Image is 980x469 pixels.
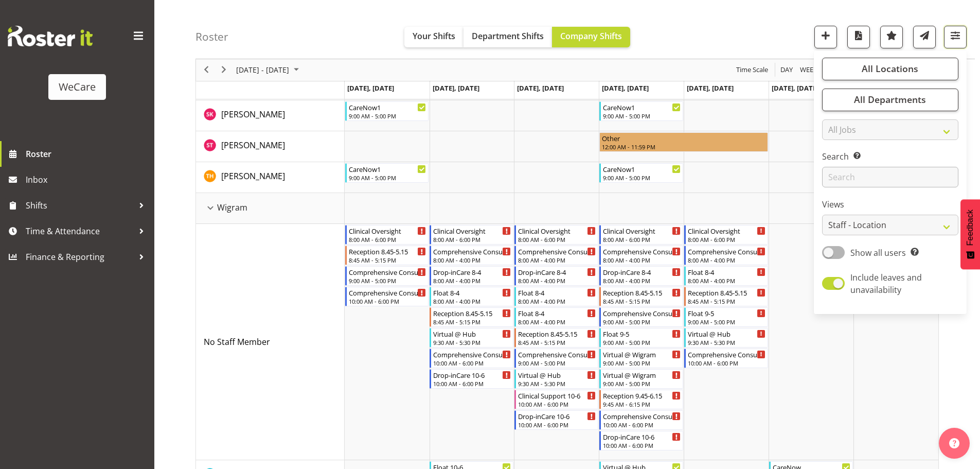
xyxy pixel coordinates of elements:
[518,297,596,305] div: 8:00 AM - 4:00 PM
[949,438,959,448] img: help-xxl-2.png
[518,411,596,421] div: Drop-inCare 10-6
[822,199,958,211] label: Views
[599,246,683,265] div: No Staff Member"s event - Comprehensive Consult 8-4 Begin From Thursday, August 21, 2025 at 8:00:...
[430,225,513,245] div: No Staff Member"s event - Clinical Oversight Begin From Tuesday, August 19, 2025 at 8:00:00 AM GM...
[603,276,681,285] div: 8:00 AM - 4:00 PM
[217,64,231,77] button: Next
[345,101,429,121] div: Saahit Kour"s event - CareNow1 Begin From Monday, August 18, 2025 at 9:00:00 AM GMT+12:00 Ends At...
[472,30,544,42] span: Department Shifts
[688,276,765,285] div: 8:00 AM - 4:00 PM
[518,267,596,277] div: Drop-inCare 8-4
[684,307,768,327] div: No Staff Member"s event - Float 9-5 Begin From Friday, August 22, 2025 at 9:00:00 AM GMT+12:00 En...
[433,349,511,359] div: Comprehensive Consult 10-6
[599,349,683,368] div: No Staff Member"s event - Virtual @ Wigram Begin From Thursday, August 21, 2025 at 9:00:00 AM GMT...
[433,308,511,318] div: Reception 8.45-5.15
[602,143,765,151] div: 12:00 AM - 11:59 PM
[552,27,630,47] button: Company Shifts
[603,297,681,305] div: 8:45 AM - 5:15 PM
[599,225,683,245] div: No Staff Member"s event - Clinical Oversight Begin From Thursday, August 21, 2025 at 8:00:00 AM G...
[688,328,765,339] div: Virtual @ Hub
[514,410,598,430] div: No Staff Member"s event - Drop-inCare 10-6 Begin From Wednesday, August 20, 2025 at 10:00:00 AM G...
[430,369,513,389] div: No Staff Member"s event - Drop-inCare 10-6 Begin From Tuesday, August 19, 2025 at 10:00:00 AM GMT...
[345,163,429,183] div: Tillie Hollyer"s event - CareNow1 Begin From Monday, August 18, 2025 at 9:00:00 AM GMT+12:00 Ends...
[349,102,426,112] div: CareNow1
[349,225,426,236] div: Clinical Oversight
[862,63,918,75] span: All Locations
[433,276,511,285] div: 8:00 AM - 4:00 PM
[514,225,598,245] div: No Staff Member"s event - Clinical Oversight Begin From Wednesday, August 20, 2025 at 8:00:00 AM ...
[913,26,936,48] button: Send a list of all shifts for the selected filtered period to all rostered employees.
[599,101,683,121] div: Saahit Kour"s event - CareNow1 Begin From Thursday, August 21, 2025 at 9:00:00 AM GMT+12:00 Ends ...
[514,369,598,389] div: No Staff Member"s event - Virtual @ Hub Begin From Wednesday, August 20, 2025 at 9:30:00 AM GMT+1...
[349,267,426,277] div: Comprehensive Consult 9-5
[799,64,818,77] span: Week
[850,247,906,258] span: Show all users
[518,421,596,429] div: 10:00 AM - 6:00 PM
[349,256,426,264] div: 8:45 AM - 5:15 PM
[684,287,768,306] div: No Staff Member"s event - Reception 8.45-5.15 Begin From Friday, August 22, 2025 at 8:45:00 AM GM...
[196,224,345,460] td: No Staff Member resource
[404,27,464,47] button: Your Shifts
[217,201,247,214] span: Wigram
[599,163,683,183] div: Tillie Hollyer"s event - CareNow1 Begin From Thursday, August 21, 2025 at 9:00:00 AM GMT+12:00 En...
[518,379,596,388] div: 9:30 AM - 5:30 PM
[688,287,765,298] div: Reception 8.45-5.15
[603,431,681,442] div: Drop-inCare 10-6
[603,338,681,346] div: 9:00 AM - 5:00 PM
[26,146,149,162] span: Roster
[514,287,598,306] div: No Staff Member"s event - Float 8-4 Begin From Wednesday, August 20, 2025 at 8:00:00 AM GMT+12:00...
[196,100,345,131] td: Saahit Kour resource
[814,26,837,48] button: Add a new shift
[349,297,426,305] div: 10:00 AM - 6:00 PM
[196,131,345,162] td: Simone Turner resource
[196,162,345,193] td: Tillie Hollyer resource
[514,328,598,348] div: No Staff Member"s event - Reception 8.45-5.15 Begin From Wednesday, August 20, 2025 at 8:45:00 AM...
[518,318,596,326] div: 8:00 AM - 4:00 PM
[599,410,683,430] div: No Staff Member"s event - Comprehensive Consult 10-6 Begin From Thursday, August 21, 2025 at 10:0...
[349,112,426,120] div: 9:00 AM - 5:00 PM
[602,83,649,93] span: [DATE], [DATE]
[514,266,598,286] div: No Staff Member"s event - Drop-inCare 8-4 Begin From Wednesday, August 20, 2025 at 8:00:00 AM GMT...
[688,308,765,318] div: Float 9-5
[684,328,768,348] div: No Staff Member"s event - Virtual @ Hub Begin From Friday, August 22, 2025 at 9:30:00 AM GMT+12:0...
[430,307,513,327] div: No Staff Member"s event - Reception 8.45-5.15 Begin From Tuesday, August 19, 2025 at 8:45:00 AM G...
[26,249,134,265] span: Finance & Reporting
[8,26,93,46] img: Rosterit website logo
[430,349,513,368] div: No Staff Member"s event - Comprehensive Consult 10-6 Begin From Tuesday, August 19, 2025 at 10:00...
[349,164,426,174] div: CareNow1
[464,27,552,47] button: Department Shifts
[430,246,513,265] div: No Staff Member"s event - Comprehensive Consult 8-4 Begin From Tuesday, August 19, 2025 at 8:00:0...
[599,369,683,389] div: No Staff Member"s event - Virtual @ Wigram Begin From Thursday, August 21, 2025 at 9:00:00 AM GMT...
[514,307,598,327] div: No Staff Member"s event - Float 8-4 Begin From Wednesday, August 20, 2025 at 8:00:00 AM GMT+12:00...
[779,64,795,77] button: Timeline Day
[599,266,683,286] div: No Staff Member"s event - Drop-inCare 8-4 Begin From Thursday, August 21, 2025 at 8:00:00 AM GMT+...
[518,276,596,285] div: 8:00 AM - 4:00 PM
[688,338,765,346] div: 9:30 AM - 5:30 PM
[688,297,765,305] div: 8:45 AM - 5:15 PM
[204,336,270,348] span: No Staff Member
[960,199,980,269] button: Feedback - Show survey
[599,307,683,327] div: No Staff Member"s event - Comprehensive Consult 9-5 Begin From Thursday, August 21, 2025 at 9:00:...
[603,112,681,120] div: 9:00 AM - 5:00 PM
[221,140,285,151] span: [PERSON_NAME]
[518,328,596,339] div: Reception 8.45-5.15
[518,390,596,401] div: Clinical Support 10-6
[603,400,681,408] div: 9:45 AM - 6:15 PM
[235,64,290,77] span: [DATE] - [DATE]
[603,173,681,182] div: 9:00 AM - 5:00 PM
[880,26,903,48] button: Highlight an important date within the roster.
[684,266,768,286] div: No Staff Member"s event - Float 8-4 Begin From Friday, August 22, 2025 at 8:00:00 AM GMT+12:00 En...
[518,349,596,359] div: Comprehensive Consult 9-5
[433,246,511,256] div: Comprehensive Consult 8-4
[603,235,681,244] div: 8:00 AM - 6:00 PM
[514,246,598,265] div: No Staff Member"s event - Comprehensive Consult 8-4 Begin From Wednesday, August 20, 2025 at 8:00...
[603,370,681,380] div: Virtual @ Wigram
[603,164,681,174] div: CareNow1
[347,83,394,93] span: [DATE], [DATE]
[514,349,598,368] div: No Staff Member"s event - Comprehensive Consult 9-5 Begin From Wednesday, August 20, 2025 at 9:00...
[603,411,681,421] div: Comprehensive Consult 10-6
[433,297,511,305] div: 8:00 AM - 4:00 PM
[599,287,683,306] div: No Staff Member"s event - Reception 8.45-5.15 Begin From Thursday, August 21, 2025 at 8:45:00 AM ...
[518,225,596,236] div: Clinical Oversight
[603,256,681,264] div: 8:00 AM - 4:00 PM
